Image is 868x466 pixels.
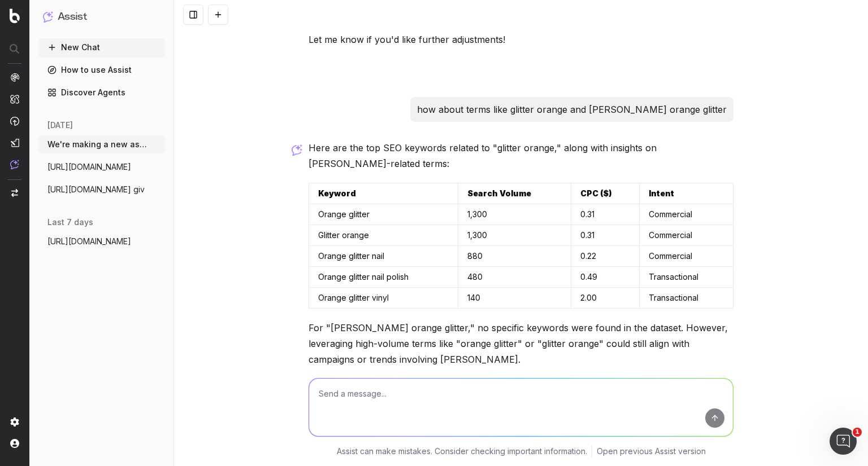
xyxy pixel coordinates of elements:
[10,94,19,104] img: Intelligence
[47,120,73,131] span: [DATE]
[309,246,458,267] td: Orange glitter nail
[458,267,571,288] td: 480
[43,9,160,25] button: Assist
[47,236,131,247] span: [URL][DOMAIN_NAME]
[309,320,734,367] p: For "[PERSON_NAME] orange glitter," no specific keywords were found in the dataset. However, leve...
[640,246,734,267] td: Commercial
[38,83,165,102] a: Discover Agents
[38,61,165,79] a: How to use Assist
[318,188,356,198] strong: Keyword
[309,288,458,309] td: Orange glitter vinyl
[309,140,734,172] p: Here are the top SEO keywords related to "glitter orange," along with insights on [PERSON_NAME]-r...
[309,204,458,225] td: Orange glitter
[58,9,87,25] h1: Assist
[10,417,19,427] img: Setting
[38,38,165,56] button: New Chat
[38,158,165,176] button: [URL][DOMAIN_NAME]
[10,160,19,169] img: Assist
[43,11,53,22] img: Assist
[571,288,640,309] td: 2.00
[309,225,458,246] td: Glitter orange
[292,144,302,156] img: Botify assist logo
[38,135,165,153] button: We're making a new asset launching pumpk
[38,181,165,199] button: [URL][DOMAIN_NAME] giv
[571,246,640,267] td: 0.22
[467,188,531,198] strong: Search Volume
[640,225,734,246] td: Commercial
[458,225,571,246] td: 1,300
[10,73,19,82] img: Analytics
[458,246,571,267] td: 880
[830,428,857,455] iframe: Intercom live chat
[640,288,734,309] td: Transactional
[337,446,587,457] p: Assist can make mistakes. Consider checking important information.
[458,204,571,225] td: 1,300
[10,138,19,147] img: Studio
[47,217,93,228] span: last 7 days
[10,439,19,448] img: My account
[47,139,147,150] span: We're making a new asset launching pumpk
[458,288,571,309] td: 140
[640,204,734,225] td: Commercial
[417,102,727,117] p: how about terms like glitter orange and [PERSON_NAME] orange glitter
[580,188,612,198] strong: CPC ($)
[309,267,458,288] td: Orange glitter nail polish
[47,161,131,173] span: [URL][DOMAIN_NAME]
[571,225,640,246] td: 0.31
[853,428,862,437] span: 1
[11,189,18,197] img: Switch project
[38,232,165,250] button: [URL][DOMAIN_NAME]
[571,204,640,225] td: 0.31
[47,184,145,195] span: [URL][DOMAIN_NAME] giv
[640,267,734,288] td: Transactional
[10,116,19,126] img: Activation
[597,446,706,457] a: Open previous Assist version
[571,267,640,288] td: 0.49
[10,8,20,23] img: Botify logo
[649,188,674,198] strong: Intent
